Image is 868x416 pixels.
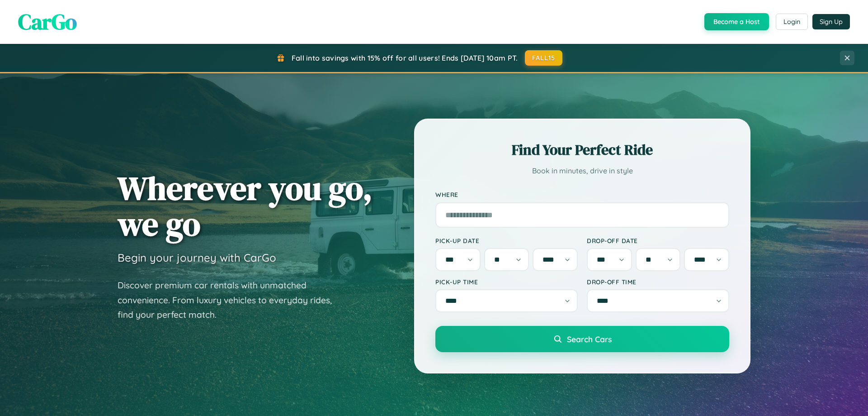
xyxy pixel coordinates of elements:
button: Search Cars [435,326,729,352]
label: Pick-up Date [435,237,578,244]
h2: Find Your Perfect Ride [435,140,729,160]
p: Book in minutes, drive in style [435,164,729,177]
button: FALL15 [525,50,563,66]
span: CarGo [18,7,77,37]
label: Where [435,191,729,199]
span: Search Cars [567,334,612,344]
label: Pick-up Time [435,278,578,286]
button: Become a Host [704,13,769,30]
button: Login [776,14,808,30]
label: Drop-off Time [587,278,729,286]
p: Discover premium car rentals with unmatched convenience. From luxury vehicles to everyday rides, ... [118,278,344,322]
label: Drop-off Date [587,237,729,244]
h1: Wherever you go, we go [118,170,373,242]
h3: Begin your journey with CarGo [118,251,276,264]
button: Sign Up [812,14,850,29]
span: Fall into savings with 15% off for all users! Ends [DATE] 10am PT. [292,53,518,62]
